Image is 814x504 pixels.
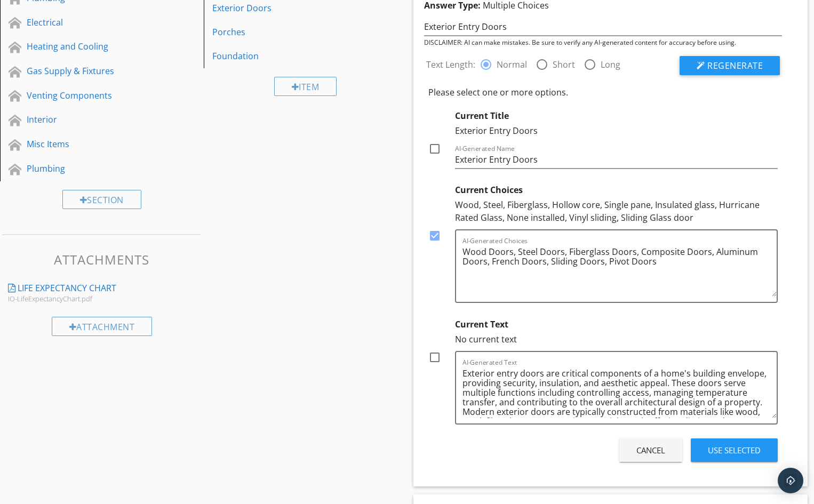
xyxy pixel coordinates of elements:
[455,109,778,124] div: Current Title
[52,317,153,336] div: Attachment
[27,65,153,77] div: Gas Supply & Fixtures
[497,59,527,70] label: Normal
[708,444,761,457] div: Use Selected
[27,113,153,126] div: Interior
[619,438,682,462] button: Cancel
[27,89,153,102] div: Venting Components
[455,198,778,224] div: Wood, Steel, Fiberglass, Hollow core, Single pane, Insulated glass, Hurricane Rated Glass, None i...
[27,138,153,150] div: Misc Items
[8,294,158,303] div: IO-LifeExpectancyChart.pdf
[27,162,153,175] div: Plumbing
[62,190,141,209] div: Section
[3,276,204,308] a: Life Expectancy Chart IO-LifeExpectancyChart.pdf
[424,18,782,36] input: Enter a few words (ex: leaky kitchen faucet)
[428,86,778,99] div: Please select one or more options.
[553,59,575,70] label: Short
[27,16,153,29] div: Electrical
[455,333,778,346] div: No current text
[455,314,778,333] div: Current Text
[455,151,778,169] input: AI-Generated Name
[27,40,153,53] div: Heating and Cooling
[707,60,763,71] span: Regenerate
[424,38,782,47] div: DISCLAIMER: AI can make mistakes. Be sure to verify any AI-generated content for accuracy before ...
[212,50,362,62] div: Foundation
[691,438,778,462] button: Use Selected
[18,282,116,294] div: Life Expectancy Chart
[601,59,620,70] label: Long
[212,26,362,38] div: Porches
[426,58,480,71] label: Text Length:
[455,124,778,137] div: Exterior Entry Doors
[274,77,337,96] div: Item
[680,56,780,75] button: Regenerate
[778,468,803,493] div: Open Intercom Messenger
[636,444,665,457] div: Cancel
[455,179,778,198] div: Current Choices
[212,2,362,14] div: Exterior Doors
